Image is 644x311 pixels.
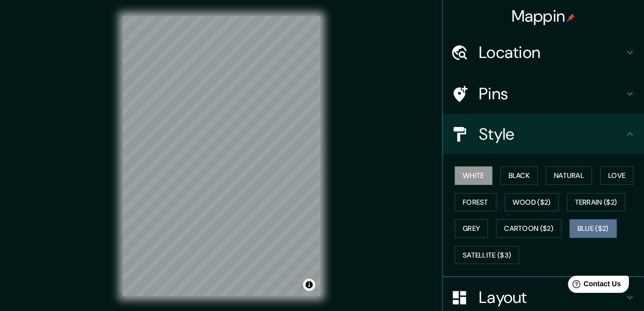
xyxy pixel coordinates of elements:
[443,32,644,73] div: Location
[600,166,633,185] button: Love
[479,84,624,104] h4: Pins
[554,272,633,300] iframe: Help widget launcher
[455,246,519,265] button: Satellite ($3)
[567,193,625,212] button: Terrain ($2)
[500,166,538,185] button: Black
[569,219,617,238] button: Blue ($2)
[479,287,624,307] h4: Layout
[443,74,644,114] div: Pins
[303,279,315,291] button: Toggle attribution
[512,6,576,26] h4: Mappin
[455,219,488,238] button: Grey
[443,114,644,154] div: Style
[455,193,496,212] button: Forest
[567,14,575,22] img: pin-icon.png
[479,124,624,144] h4: Style
[505,193,559,212] button: Wood ($2)
[455,166,492,185] button: White
[479,42,624,63] h4: Location
[123,16,320,296] canvas: Map
[546,166,592,185] button: Natural
[496,219,561,238] button: Cartoon ($2)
